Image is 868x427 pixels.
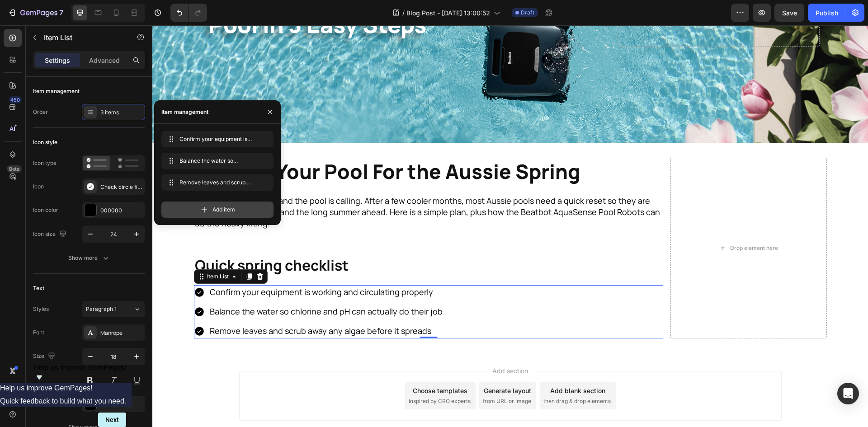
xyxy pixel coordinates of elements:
div: Drop element here [578,219,626,226]
span: Add item [212,206,235,214]
div: Generate layout [331,361,379,370]
span: Help us improve GemPages! [34,364,127,371]
p: 7 [59,7,63,18]
button: 7 [4,4,67,22]
button: Show more [33,250,145,266]
div: Size [33,350,57,362]
button: Paragraph 1 [82,301,145,317]
div: Beta [7,165,22,173]
span: then drag & drop elements [391,372,458,380]
div: Icon color [33,206,58,214]
div: Show more [68,253,110,263]
div: 3 items [100,108,143,117]
div: Order [33,108,48,116]
span: Blog Post - [DATE] 13:00:52 [406,8,490,18]
button: Save [774,4,804,22]
span: Draft [521,9,534,17]
iframe: Design area [152,25,868,427]
span: Balance the water so chlorine and pH can actually do their job [179,157,252,165]
div: 000000 [100,206,143,215]
div: Open Intercom Messenger [837,383,859,404]
p: Item List [44,32,121,43]
div: Check circle filled [100,183,143,191]
span: from URL or image [330,372,379,380]
div: Undo/Redo [170,4,207,22]
div: 450 [9,96,22,103]
button: Show survey - Help us improve GemPages! [34,364,127,383]
div: Choose templates [260,361,315,370]
span: / [402,8,405,18]
div: Add blank section [398,361,453,370]
div: Icon [33,183,44,191]
div: Manrope [100,329,143,337]
div: Font [33,328,44,337]
div: Item management [33,87,80,95]
span: inspired by CRO experts [256,372,318,380]
p: Settings [45,56,70,65]
div: Publish [816,8,838,18]
p: Advanced [89,56,120,65]
div: Text [33,284,44,292]
div: Item management [161,108,208,116]
button: Publish [808,4,846,22]
span: Add section [336,341,379,350]
div: Icon size [33,228,68,240]
div: Styles [33,305,49,313]
span: Remove leaves and scrub away any algae before it spreads [179,178,252,187]
span: Save [782,9,797,17]
span: Confirm your equipment is working and circulating properly [179,135,252,143]
div: Icon type [33,159,57,167]
span: Paragraph 1 [86,305,117,313]
div: Icon style [33,138,57,146]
